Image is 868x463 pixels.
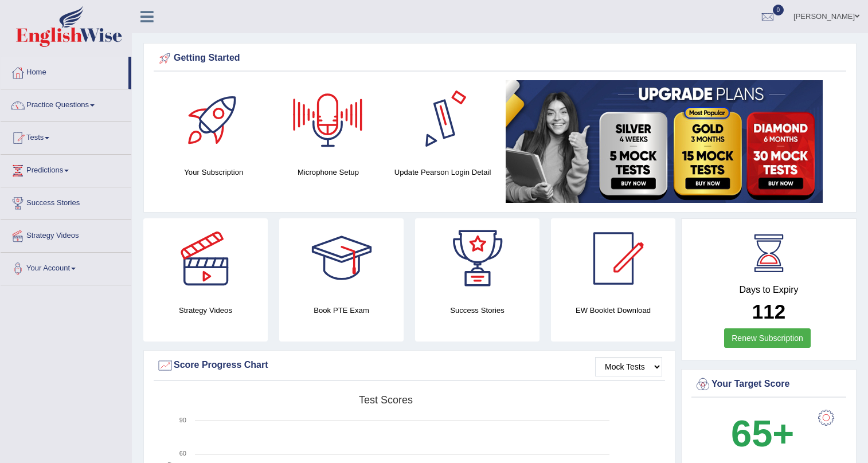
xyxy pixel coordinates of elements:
h4: Strategy Videos [143,304,268,316]
a: Strategy Videos [1,220,131,249]
span: 0 [773,5,784,15]
div: Getting Started [157,50,843,67]
b: 112 [752,300,785,323]
h4: Update Pearson Login Detail [391,166,494,178]
h4: Book PTE Exam [279,304,404,316]
a: Renew Subscription [724,328,811,348]
a: Practice Questions [1,89,131,118]
b: 65+ [731,413,794,454]
h4: Microphone Setup [277,166,380,178]
h4: Days to Expiry [694,285,843,295]
img: small5.jpg [506,80,823,203]
a: Your Account [1,253,131,281]
a: Tests [1,122,131,151]
text: 60 [179,450,186,457]
h4: EW Booklet Download [551,304,675,316]
text: 90 [179,417,186,423]
h4: Success Stories [415,304,539,316]
div: Score Progress Chart [157,357,662,374]
h4: Your Subscription [162,166,265,178]
tspan: Test scores [359,394,413,406]
a: Home [1,57,128,85]
a: Success Stories [1,187,131,216]
a: Predictions [1,155,131,183]
div: Your Target Score [694,376,843,393]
